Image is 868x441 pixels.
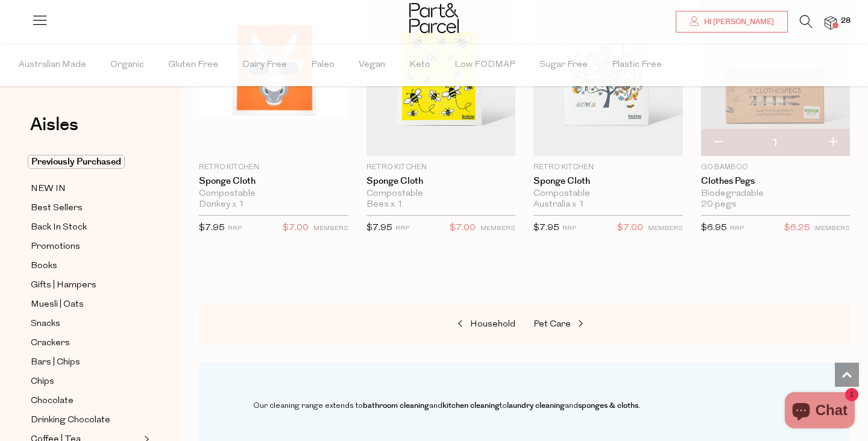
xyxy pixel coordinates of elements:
span: $7.00 [450,220,476,236]
p: Retro Kitchen [366,162,516,173]
small: MEMBERS [648,225,683,232]
a: Clothes Pegs [701,176,851,187]
small: MEMBERS [313,225,348,232]
div: Compostable [366,189,516,199]
p: Go Bamboo [701,162,851,173]
a: Best Sellers [31,201,140,216]
a: Promotions [31,239,140,254]
span: Bars | Chips [31,355,80,370]
a: Snacks [31,316,140,331]
span: $7.00 [283,220,309,236]
a: Household [395,317,515,333]
span: Organic [110,44,144,86]
span: Snacks [31,317,60,331]
span: 20 pegs [701,199,737,210]
p: Our cleaning range extends to and to and . [253,399,796,413]
small: RRP [395,225,409,232]
span: NEW IN [31,182,66,196]
span: Paleo [311,44,335,86]
div: Compostable [199,189,348,199]
span: Aisles [30,111,78,138]
span: Drinking Chocolate [31,413,110,428]
a: sponges & cloths [578,400,638,411]
span: Crackers [31,336,70,351]
a: laundry cleaning [507,400,565,411]
span: Plastic Free [612,44,662,86]
span: $6.95 [701,224,727,233]
a: 28 [825,16,837,29]
small: MEMBERS [480,225,515,232]
span: $6.25 [784,220,810,236]
a: Sponge Cloth [366,176,516,187]
a: Pet Care [533,317,654,333]
div: Compostable [533,189,683,199]
a: Gifts | Hampers [31,278,140,293]
a: Aisles [30,116,78,146]
p: Retro Kitchen [533,162,683,173]
a: Previously Purchased [31,155,140,169]
a: Sponge Cloth [533,176,683,187]
img: Part&Parcel [409,3,459,33]
span: Gluten Free [168,44,218,86]
span: $7.95 [199,224,225,233]
span: Bees x 1 [366,199,403,210]
div: Biodegradable [701,189,851,199]
a: Muesli | Oats [31,297,140,312]
p: Retro Kitchen [199,162,348,173]
span: $7.00 [617,220,643,236]
span: Back In Stock [31,220,87,235]
small: RRP [228,225,242,232]
span: $7.95 [533,224,559,233]
a: NEW IN [31,181,140,196]
span: Household [470,320,515,329]
a: Sponge Cloth [199,176,348,187]
span: Sugar Free [539,44,588,86]
span: Muesli | Oats [31,298,84,312]
span: Vegan [359,44,385,86]
span: Chips [31,375,54,389]
a: Crackers [31,336,140,351]
span: Donkey x 1 [199,199,244,210]
span: Australian Made [19,44,86,86]
span: Hi [PERSON_NAME] [701,17,774,27]
span: Best Sellers [31,201,83,216]
inbox-online-store-chat: Shopify online store chat [781,392,858,431]
span: Pet Care [533,320,571,329]
span: Keto [409,44,430,86]
a: kitchen cleaning [442,400,500,411]
span: Promotions [31,240,80,254]
span: Australia x 1 [533,199,584,210]
span: Books [31,259,57,274]
a: Bars | Chips [31,355,140,370]
a: Chocolate [31,393,140,408]
a: Back In Stock [31,220,140,235]
span: Dairy Free [242,44,287,86]
span: $7.95 [366,224,392,233]
span: Low FODMAP [454,44,515,86]
a: Drinking Chocolate [31,413,140,428]
span: Gifts | Hampers [31,278,96,293]
a: Hi [PERSON_NAME] [676,11,788,33]
small: RRP [562,225,576,232]
span: Previously Purchased [28,155,125,169]
a: Chips [31,374,140,389]
a: bathroom cleaning [363,400,429,411]
small: RRP [730,225,744,232]
span: 28 [838,16,854,27]
small: MEMBERS [815,225,850,232]
span: Chocolate [31,394,74,408]
a: Books [31,258,140,274]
